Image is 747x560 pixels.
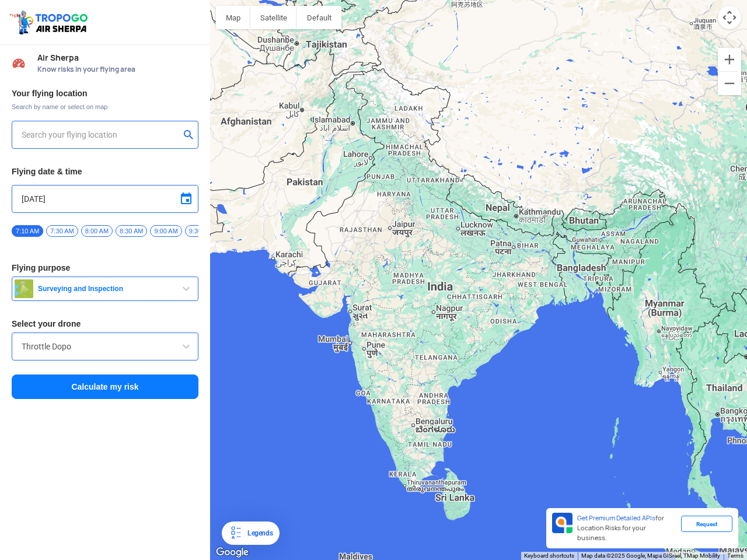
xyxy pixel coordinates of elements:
[213,545,252,560] img: Google
[81,225,113,237] span: 8:00 AM
[12,320,198,328] h3: Select your drone
[577,514,655,522] span: Get Premium Detailed APIs
[150,225,181,237] span: 9:00 AM
[185,225,217,237] span: 9:30 AM
[12,374,198,399] button: Calculate my risk
[15,279,33,298] img: survey.png
[216,6,250,29] button: Show street map
[718,72,741,95] button: Zoom out
[552,513,573,533] img: Premium APIs
[524,552,574,560] button: Keyboard shortcuts
[22,339,189,353] input: Search by name or Brand
[46,225,78,237] span: 7:30 AM
[22,128,180,142] input: Search your flying location
[681,516,732,532] div: Request
[718,48,741,71] button: Zoom in
[9,9,92,36] img: ic_tgdronemaps.svg
[12,89,198,97] h3: Your flying location
[243,526,273,540] div: Legends
[12,56,26,70] img: Risk Scores
[12,264,198,272] h3: Flying purpose
[116,225,147,237] span: 8:30 AM
[12,225,43,237] span: 7:10 AM
[12,102,198,111] span: Search by name or select on map
[250,6,297,29] button: Show satellite imagery
[33,284,179,293] span: Surveying and Inspection
[727,552,743,559] a: Terms
[718,6,741,29] button: Map camera controls
[12,167,198,176] h3: Flying date & time
[22,192,189,206] input: Select Date
[37,53,198,62] span: Air Sherpa
[229,526,243,540] img: Legends
[581,552,720,559] span: Map data ©2025 Google, Mapa GISrael, TMap Mobility
[12,276,198,301] button: Surveying and Inspection
[213,545,252,560] a: Open this area in Google Maps (opens a new window)
[37,65,198,74] span: Know risks in your flying area
[573,513,681,544] div: for Location Risks for your business.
